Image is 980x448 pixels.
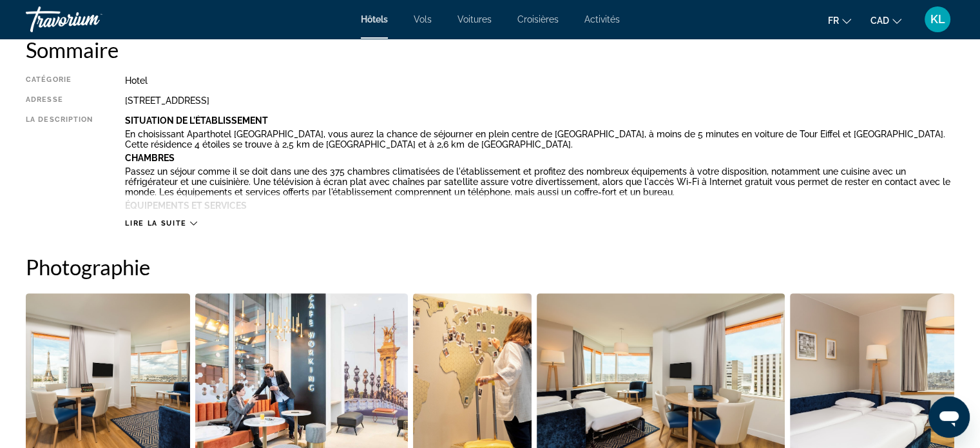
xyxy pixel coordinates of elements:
div: Catégorie [26,75,93,86]
a: Vols [414,14,432,24]
a: Activités [584,14,620,24]
b: Situation De L'établissement [125,115,268,126]
span: KL [930,13,945,26]
span: CAD [870,15,889,26]
button: Change currency [870,11,901,30]
button: User Menu [921,6,954,33]
a: Croisières [517,14,559,24]
h2: Photographie [26,254,954,280]
span: fr [828,15,839,26]
p: En choisissant Aparthotel [GEOGRAPHIC_DATA], vous aurez la chance de séjourner en plein centre de... [125,129,954,150]
div: La description [26,115,93,212]
button: Change language [828,11,851,30]
iframe: Bouton de lancement de la fenêtre de messagerie [928,396,970,438]
div: Hotel [125,75,954,86]
b: Chambres [125,153,175,163]
button: Lire la suite [125,219,197,228]
a: Voitures [457,14,492,24]
div: [STREET_ADDRESS] [125,95,954,106]
h2: Sommaire [26,37,954,63]
div: Adresse [26,95,93,106]
a: Travorium [26,3,155,36]
a: Hôtels [361,14,388,24]
p: Passez un séjour comme il se doit dans une des 375 chambres climatisées de l'établissement et pro... [125,166,954,197]
span: Lire la suite [125,219,186,228]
